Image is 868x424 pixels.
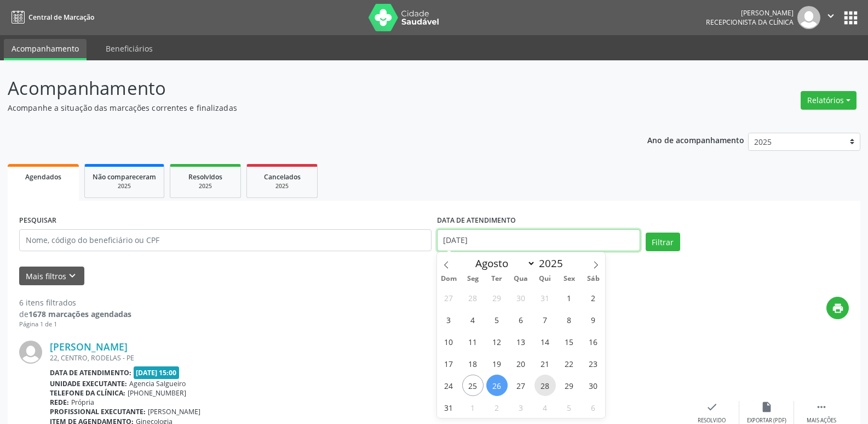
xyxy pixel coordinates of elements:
[533,275,557,282] span: Qui
[706,8,794,18] div: [PERSON_NAME]
[50,353,685,363] div: 22, CENTRO, RODELAS - PE
[815,401,827,413] i: 
[486,331,508,352] span: Agosto 12, 2025
[462,375,484,396] span: Agosto 25, 2025
[510,309,532,330] span: Agosto 6, 2025
[93,172,156,182] span: Não compareceram
[148,407,200,416] span: [PERSON_NAME]
[50,379,127,388] b: Unidade executante:
[486,309,508,330] span: Agosto 5, 2025
[534,331,556,352] span: Agosto 14, 2025
[583,287,604,308] span: Agosto 2, 2025
[19,341,42,364] img: img
[19,320,131,329] div: Página 1 de 1
[462,309,484,330] span: Agosto 4, 2025
[438,287,459,308] span: Julho 27, 2025
[129,379,186,388] span: Agencia Salgueiro
[825,10,837,22] i: 
[19,308,131,320] div: de
[255,182,309,190] div: 2025
[583,353,604,374] span: Agosto 23, 2025
[761,401,773,413] i: insert_drive_file
[706,18,794,27] span: Recepcionista da clínica
[438,397,459,418] span: Agosto 31, 2025
[559,375,580,396] span: Agosto 29, 2025
[486,353,508,374] span: Agosto 19, 2025
[559,397,580,418] span: Setembro 5, 2025
[646,233,680,251] button: Filtrar
[462,331,484,352] span: Agosto 11, 2025
[462,287,484,308] span: Julho 28, 2025
[25,172,61,182] span: Agendados
[8,8,94,26] a: Central de Marcação
[583,397,604,418] span: Setembro 6, 2025
[98,39,160,58] a: Beneficiários
[647,133,744,146] p: Ano de acompanhamento
[8,102,605,114] p: Acompanhe a situação das marcações correntes e finalizadas
[50,407,146,416] b: Profissional executante:
[461,275,485,282] span: Seg
[8,75,605,102] p: Acompanhamento
[510,375,532,396] span: Agosto 27, 2025
[438,309,459,330] span: Agosto 3, 2025
[534,397,556,418] span: Setembro 4, 2025
[462,397,484,418] span: Setembro 1, 2025
[559,309,580,330] span: Agosto 8, 2025
[510,397,532,418] span: Setembro 3, 2025
[583,331,604,352] span: Agosto 16, 2025
[509,275,533,282] span: Qua
[4,39,87,60] a: Acompanhamento
[19,297,131,308] div: 6 itens filtrados
[581,275,605,282] span: Sáb
[188,172,222,182] span: Resolvidos
[50,388,125,398] b: Telefone da clínica:
[19,212,56,229] label: PESQUISAR
[536,256,572,270] input: Year
[438,375,459,396] span: Agosto 24, 2025
[438,331,459,352] span: Agosto 10, 2025
[486,287,508,308] span: Julho 29, 2025
[134,366,180,379] span: [DATE] 15:00
[486,397,508,418] span: Setembro 2, 2025
[462,353,484,374] span: Agosto 18, 2025
[534,375,556,396] span: Agosto 28, 2025
[534,287,556,308] span: Julho 31, 2025
[50,398,69,407] b: Rede:
[510,331,532,352] span: Agosto 13, 2025
[820,6,841,29] button: 
[93,182,156,190] div: 2025
[178,182,233,190] div: 2025
[438,353,459,374] span: Agosto 17, 2025
[470,256,536,271] select: Month
[534,353,556,374] span: Agosto 21, 2025
[486,375,508,396] span: Agosto 26, 2025
[534,309,556,330] span: Agosto 7, 2025
[71,398,94,407] span: Própria
[28,309,131,319] strong: 1678 marcações agendadas
[19,229,432,251] input: Nome, código do beneficiário ou CPF
[66,270,78,282] i: keyboard_arrow_down
[801,91,856,110] button: Relatórios
[841,8,860,27] button: apps
[583,375,604,396] span: Agosto 30, 2025
[19,267,84,286] button: Mais filtroskeyboard_arrow_down
[510,353,532,374] span: Agosto 20, 2025
[706,401,718,413] i: check
[559,287,580,308] span: Agosto 1, 2025
[826,297,849,319] button: print
[437,275,461,282] span: Dom
[583,309,604,330] span: Agosto 9, 2025
[510,287,532,308] span: Julho 30, 2025
[559,331,580,352] span: Agosto 15, 2025
[557,275,581,282] span: Sex
[437,212,516,229] label: DATA DE ATENDIMENTO
[832,302,844,314] i: print
[50,341,128,353] a: [PERSON_NAME]
[264,172,301,182] span: Cancelados
[50,368,131,377] b: Data de atendimento:
[485,275,509,282] span: Ter
[28,13,94,22] span: Central de Marcação
[437,229,640,251] input: Selecione um intervalo
[128,388,186,398] span: [PHONE_NUMBER]
[797,6,820,29] img: img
